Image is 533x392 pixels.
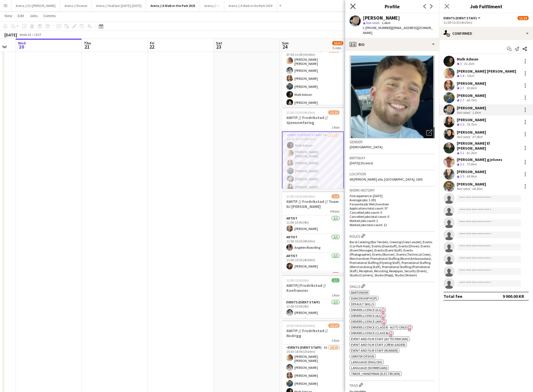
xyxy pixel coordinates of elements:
[282,199,344,209] h3: AWITP // Fredrikstad // Team DJ [PERSON_NAME]
[444,20,529,25] div: 11:00-15:30 (4h30m)
[465,151,478,155] div: 81.2km
[350,233,435,239] h3: Roles
[351,360,382,364] span: Language (English)
[83,44,91,50] span: 21
[444,16,481,20] button: Events (Event Staff)
[282,272,344,290] app-card-role: Promotional Staffing (Mascot)0/1
[444,293,462,299] div: Total fee
[2,12,14,19] a: View
[286,194,315,198] span: 11:00-15:30 (4h30m)
[465,122,478,127] div: 78.7km
[282,131,344,299] app-card-role: Events (Event Staff)5A11/1911:00-15:30 (4h30m)Malk Adwan[PERSON_NAME] [PERSON_NAME][PERSON_NAME][...
[282,23,344,105] app-job-card: 07:30-11:00 (3h30m)11/19AWITP // Fredrikstad // Opprigg1 RoleEvents (Event Staff)3A11/1907:30-11:...
[457,69,516,74] div: [PERSON_NAME] [PERSON_NAME]
[330,209,339,213] span: 4 Roles
[200,0,224,11] button: Arena // ---
[18,41,26,46] span: Wed
[465,174,478,179] div: 69.9km
[460,122,464,126] span: 3.5
[351,337,408,341] span: Event and Film Staff (AV Technician)
[503,293,524,299] div: 9 900.00 KR
[457,169,486,174] div: [PERSON_NAME]
[366,21,379,25] span: Not rated
[460,151,464,155] span: 3.2
[350,155,435,160] h3: Birthday
[350,210,435,214] p: Cancelled jobs count: 0
[4,13,12,18] span: View
[331,338,339,343] span: 1 Role
[439,27,533,40] div: Confirmed
[463,62,475,66] div: 51.1km
[84,41,91,46] span: Thu
[282,275,344,318] app-job-card: 11:00-15:00 (4h)1/1AWITP//Fredrikstad // Konfransier1 RoleEvents (Event Staff)1/111:00-15:00 (4h)...
[351,325,408,329] span: Drivers Licence (Class B - AUTO ONLY)
[17,44,26,50] span: 20
[465,98,478,103] div: 86.7km
[216,41,222,46] span: Sat
[350,283,435,289] h3: Skills
[282,328,344,338] h3: AWITP // Fredrikstad // Nedrigg
[351,331,389,335] span: Drivers Licence (Class B)
[331,293,339,297] span: 1 Role
[350,194,435,198] p: First experience: [DATE]
[345,38,439,51] div: Bio
[351,302,374,306] span: DEFAULT SKILLS
[350,219,435,223] p: Worked jobs count: 2
[460,74,464,78] span: 3.8
[282,191,344,273] app-job-card: 11:00-15:30 (4h30m)3/4AWITP // Fredrikstad // Team DJ [PERSON_NAME]4 RolesArtist1/111:00-15:00 (4...
[457,187,471,191] div: Not rated
[350,139,435,144] h3: Gender
[460,62,462,66] span: 3
[457,81,486,86] div: [PERSON_NAME]
[60,0,92,11] button: Arena // Diverse
[92,0,146,11] button: Arena // SnøFønn [DATE]-[DATE]
[350,177,423,181] span: 68 [PERSON_NAME] alle, [GEOGRAPHIC_DATA], 1605
[457,57,478,62] div: Malk Adwan
[331,125,339,129] span: 1 Role
[351,319,382,324] span: Drivers Licence (AM)
[457,157,502,162] div: [PERSON_NAME] gjelsnes
[350,202,435,206] p: Favourite job: Merchandiser
[18,33,32,37] span: Week 34
[350,214,435,219] p: Cancelled jobs total count: 0
[350,382,435,388] h3: Tags
[34,33,41,37] div: CEST
[363,15,400,20] div: [PERSON_NAME]
[350,55,435,138] img: Crew avatar or photo
[457,141,520,151] div: [PERSON_NAME] El [PERSON_NAME]
[351,296,377,300] span: Dancer (Hip Hop)
[332,278,339,282] span: 1/1
[41,12,58,19] a: Comms
[363,26,433,35] span: | [EMAIL_ADDRESS][DOMAIN_NAME]
[460,86,464,90] span: 3.7
[215,44,222,50] span: 23
[350,240,432,277] span: Bar & Catering (Bar Tender), Crewing (Crew Leader), Events (Car Park Host), Events (Doorstaff), E...
[457,130,486,135] div: [PERSON_NAME]
[30,13,38,18] span: Jobs
[350,145,382,149] span: [DEMOGRAPHIC_DATA]
[351,366,387,370] span: Language (Norwegian)
[363,26,392,30] span: t. [PHONE_NUMBER]
[4,32,17,38] div: [DATE]
[350,206,435,210] p: Applications total count: 57
[282,234,344,253] app-card-role: Artist1/111:00-15:30 (4h30m)Angelen Riseo Ring
[332,41,343,45] span: 36/62
[350,188,435,193] h3: Work history
[457,105,486,110] div: [PERSON_NAME]
[282,283,344,293] h3: AWITP//Fredrikstad // Konfransier
[43,13,56,18] span: Comms
[281,44,289,50] span: 24
[460,162,464,166] span: 3.2
[15,12,26,19] a: Edit
[11,0,60,11] button: Arena // DJ [PERSON_NAME]
[328,324,339,328] span: 10/19
[149,44,154,50] span: 22
[471,135,484,139] div: 67.9km
[150,41,154,46] span: Fri
[350,171,435,176] h3: Location
[282,299,344,318] app-card-role: Events (Event Staff)1/111:00-15:00 (4h)[PERSON_NAME]
[465,162,478,167] div: 72.4km
[351,348,398,353] span: Event and Film Staff (Runner)
[282,107,344,189] app-job-card: 11:00-15:30 (4h30m)11/19AWITP // Fredrikstad // Gjennomføring1 RoleEvents (Event Staff)5A11/1911:...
